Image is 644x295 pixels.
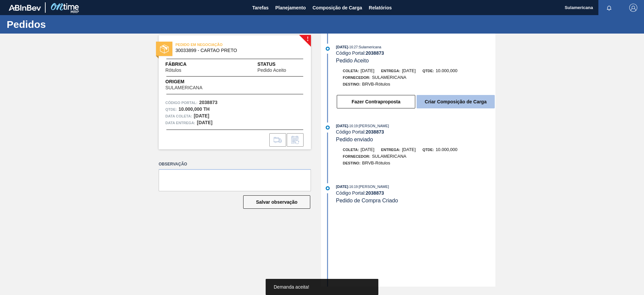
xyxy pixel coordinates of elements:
[7,20,126,28] h1: Pedidos
[252,4,269,12] span: Tarefas
[159,159,311,169] label: Observação
[336,129,495,135] div: Código Portal:
[366,129,384,135] strong: 2038873
[348,45,358,49] span: - 16:27
[336,50,495,56] div: Código Portal:
[336,137,373,142] span: Pedido enviado
[436,147,458,152] span: 10.000,000
[436,68,458,73] span: 10.000,000
[165,61,202,68] span: Fábrica
[326,186,330,190] img: atual
[336,124,348,128] span: [DATE]
[313,4,362,12] span: Composição de Carga
[343,82,361,86] span: Destino:
[629,4,637,12] img: Logout
[343,161,361,165] span: Destino:
[358,185,389,189] span: : [PERSON_NAME]
[287,133,304,147] div: Informar alteração no pedido
[165,99,198,106] span: Código Portal:
[348,124,358,128] span: - 16:19
[358,45,381,49] span: : Sulamericana
[165,78,221,85] span: Origem
[9,5,41,11] img: TNhmsLtSVTkK8tSr43FrP2fwEKptu5GPRR3wAAAABJRU5ErkJggg==
[274,284,309,290] span: Demanda aceita!
[165,68,181,73] span: Rótulos
[598,3,620,12] button: Notificações
[369,4,392,12] span: Relatórios
[269,133,286,147] div: Ir para Composição de Carga
[165,113,192,119] span: Data coleta:
[326,126,330,130] img: atual
[337,95,415,108] button: Fazer Contraproposta
[372,154,407,159] span: SULAMERICANA
[417,95,495,108] button: Criar Composição de Carga
[165,119,195,126] span: Data entrega:
[361,68,374,73] span: [DATE]
[343,148,359,152] span: Coleta:
[178,106,210,112] strong: 10.000,000 TH
[257,68,286,73] span: Pedido Aceito
[381,69,400,73] span: Entrega:
[348,185,358,189] span: - 16:19
[366,190,384,196] strong: 2038873
[336,190,495,196] div: Código Portal:
[175,48,297,53] span: 30033899 - CARTAO PRETO
[372,75,407,80] span: SULAMERICANA
[336,185,348,189] span: [DATE]
[257,61,304,68] span: Status
[343,69,359,73] span: Coleta:
[275,4,306,12] span: Planejamento
[175,41,269,48] span: PEDIDO EM NEGOCIAÇÃO
[362,160,390,165] span: BRVB-Rótulos
[194,113,209,118] strong: [DATE]
[165,106,177,113] span: Qtde :
[362,82,390,87] span: BRVB-Rótulos
[197,120,212,125] strong: [DATE]
[402,68,416,73] span: [DATE]
[402,147,416,152] span: [DATE]
[422,69,434,73] span: Qtde:
[199,100,218,105] strong: 2038873
[160,45,169,53] img: status
[422,148,434,152] span: Qtde:
[336,58,369,63] span: Pedido Aceito
[366,50,384,56] strong: 2038873
[336,198,398,203] span: Pedido de Compra Criado
[361,147,374,152] span: [DATE]
[343,76,370,80] span: Fornecedor:
[381,148,400,152] span: Entrega:
[343,154,370,158] span: Fornecedor:
[326,47,330,51] img: atual
[243,195,310,209] button: Salvar observação
[165,85,202,90] span: SULAMERICANA
[358,124,389,128] span: : [PERSON_NAME]
[336,45,348,49] span: [DATE]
